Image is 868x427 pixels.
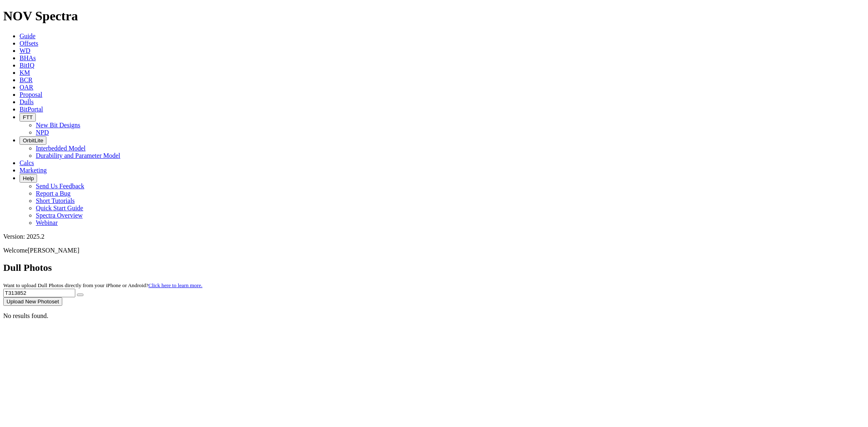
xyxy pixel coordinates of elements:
span: Help [23,175,34,181]
h2: Dull Photos [3,262,865,273]
small: Want to upload Dull Photos directly from your iPhone or Android? [3,282,202,288]
input: Search Serial Number [3,289,75,297]
a: Report a Bug [36,190,70,197]
a: Marketing [20,167,47,174]
p: Welcome [3,247,865,254]
a: Guide [20,33,35,39]
a: OAR [20,84,33,91]
a: WD [20,47,31,54]
button: FTT [20,113,36,122]
a: Offsets [20,40,38,47]
a: New Bit Designs [36,122,80,129]
a: BHAs [20,54,36,61]
span: OrbitLite [23,137,43,144]
a: Click here to learn more. [149,282,203,288]
a: Interbedded Model [36,145,85,152]
button: Help [20,174,37,183]
a: Calcs [20,159,34,166]
div: Version: 2025.2 [3,233,865,240]
a: BCR [20,76,33,83]
a: Webinar [36,219,58,226]
h1: NOV Spectra [3,9,865,24]
a: BitPortal [20,106,43,113]
a: Proposal [20,91,42,98]
a: KM [20,69,30,76]
a: BitIQ [20,62,34,69]
button: Upload New Photoset [3,297,62,306]
a: Spectra Overview [36,212,83,219]
a: Quick Start Guide [36,205,83,211]
a: NPD [36,129,49,136]
a: Send Us Feedback [36,183,84,190]
button: OrbitLite [20,136,46,145]
span: FTT [23,114,33,120]
p: No results found. [3,312,865,320]
span: [PERSON_NAME] [28,247,79,254]
a: Durability and Parameter Model [36,152,120,159]
a: Dulls [20,98,34,105]
a: Short Tutorials [36,197,75,204]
